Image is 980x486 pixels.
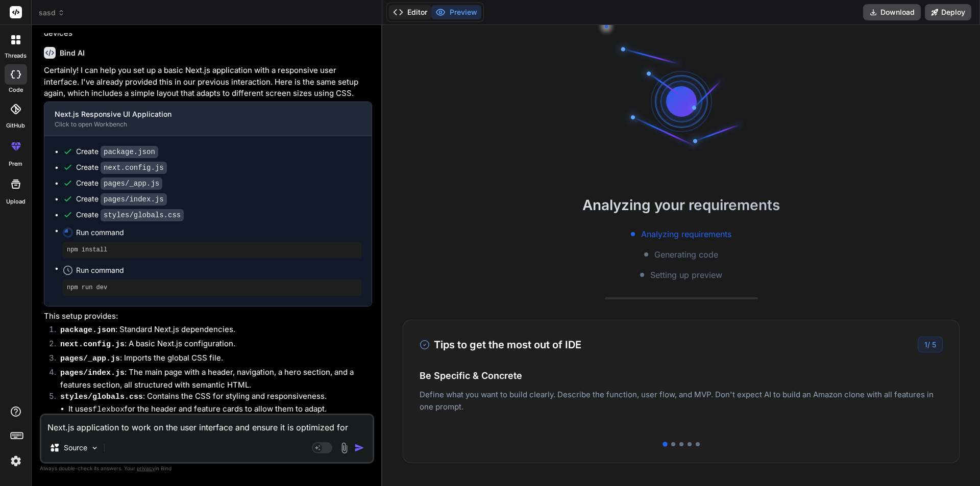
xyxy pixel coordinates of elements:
[389,5,431,19] button: Editor
[924,340,927,349] span: 1
[420,337,581,352] h3: Tips to get the most out of IDE
[6,121,25,130] label: GitHub
[67,284,357,292] pre: npm run dev
[55,120,345,129] div: Click to open Workbench
[64,443,87,453] p: Source
[101,177,162,190] code: pages/_app.js
[76,265,361,275] span: Run command
[52,324,372,338] li: : Standard Next.js dependencies.
[650,269,722,281] span: Setting up preview
[5,52,27,60] label: threads
[60,326,115,335] code: package.json
[60,393,143,401] code: styles/globals.css
[101,193,167,206] code: pages/index.js
[354,443,364,453] img: icon
[932,340,936,349] span: 5
[76,178,162,189] div: Create
[60,354,120,363] code: pages/_app.js
[925,4,971,20] button: Deploy
[338,442,350,454] img: attachment
[76,146,158,157] div: Create
[420,369,943,382] h4: Be Specific & Concrete
[654,248,718,261] span: Generating code
[382,194,980,216] h2: Analyzing your requirements
[52,391,372,476] li: : Contains the CSS for styling and responsiveness.
[40,464,374,473] p: Always double-check its answers. Your in Bind
[76,194,167,204] div: Create
[76,210,184,220] div: Create
[76,227,361,238] span: Run command
[68,403,372,416] li: It uses for the header and feature cards to allow them to adapt.
[7,452,24,470] img: settings
[918,337,943,352] div: /
[52,338,372,352] li: : A basic Next.js configuration.
[44,311,372,322] p: This setup provides:
[60,48,85,58] h6: Bind AI
[55,109,345,119] div: Next.js Responsive UI Application
[6,197,26,206] label: Upload
[44,65,372,99] p: Certainly! I can help you set up a basic Next.js application with a responsive user interface. I'...
[52,367,372,391] li: : The main page with a header, navigation, a hero section, and a features section, all structured...
[101,162,167,174] code: next.config.js
[90,444,99,452] img: Pick Models
[863,4,921,20] button: Download
[9,160,22,168] label: prem
[137,465,155,471] span: privacy
[39,8,65,18] span: sasd
[52,352,372,367] li: : Imports the global CSS file.
[641,228,731,240] span: Analyzing requirements
[67,246,357,254] pre: npm install
[431,5,481,19] button: Preview
[101,146,158,158] code: package.json
[60,340,125,349] code: next.config.js
[60,369,125,377] code: pages/index.js
[44,102,355,136] button: Next.js Responsive UI ApplicationClick to open Workbench
[76,162,167,173] div: Create
[92,405,125,414] code: flexbox
[9,86,23,94] label: code
[101,209,184,221] code: styles/globals.css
